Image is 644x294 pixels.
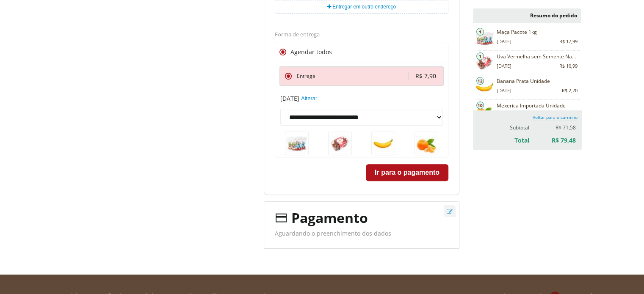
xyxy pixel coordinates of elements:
[497,29,576,36] span: Maça Pacote 1kg
[328,132,352,155] img: Uva Vermelha sem Semente Natural da Terra 500g
[531,122,578,131] td: R$ 71,58
[301,93,317,104] button: Alterar
[475,78,494,97] img: Banana Prata Unidade
[475,29,494,48] img: Maça Pacote 1kg
[562,86,578,95] strong: R$ 2,20
[275,229,448,238] p: Aguardando o preenchimento dos dados
[497,86,511,95] span: [DATE]
[371,132,395,155] img: Banana Prata Unidade
[476,77,484,85] span: 12
[533,114,578,120] a: Voltar para o carrinho
[444,205,456,217] a: alterar
[497,62,511,70] span: [DATE]
[285,132,309,155] img: Maça Pacote 1kg
[290,49,332,55] p: Agendar todos
[497,53,576,60] span: Uva Vermelha sem Semente Natural da Terra 500g
[408,72,438,80] div: R$ 7,90
[475,53,494,72] img: Uva Vermelha sem Semente Natural da Terra 500g
[497,78,576,85] span: Banana Prata Unidade
[280,94,299,103] span: [DATE]
[415,132,438,155] img: Mexerica Importada Unidade
[366,164,448,181] button: Ir para o pagamento
[476,52,484,60] span: 1
[495,131,531,145] td: Total
[476,102,484,109] span: 10
[475,102,494,121] img: Mexerica Importada Unidade
[473,8,581,23] h2: Resumo do pedido
[559,62,578,70] strong: R$ 10,99
[275,30,448,38] p: Forma de entrega
[297,72,408,80] div: Entrega
[495,122,531,131] td: Subtotal
[559,37,578,46] strong: R$ 17,99
[476,28,484,36] span: 1
[291,210,368,225] span: Pagamento
[531,131,578,145] td: R$ 79,48
[497,102,576,109] span: Mexerica Importada Unidade
[497,37,511,46] span: [DATE]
